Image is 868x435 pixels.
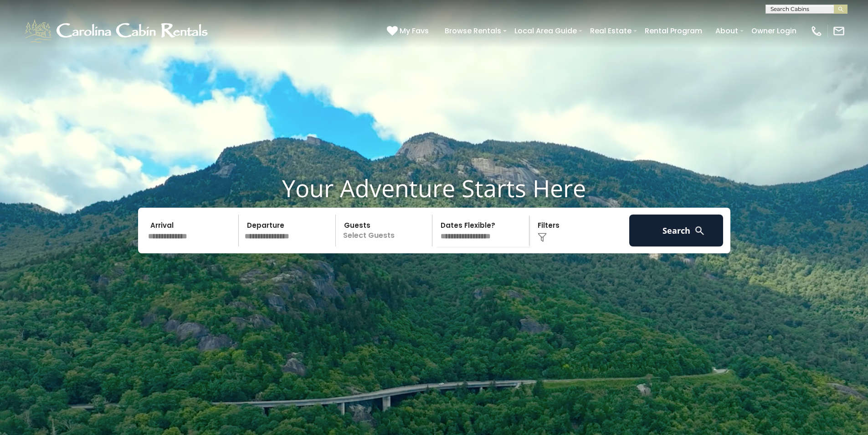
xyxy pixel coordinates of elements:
[400,25,429,37] span: My Favs
[440,23,506,39] a: Browse Rentals
[640,23,707,39] a: Rental Program
[7,174,861,202] h1: Your Adventure Starts Here
[711,23,743,39] a: About
[694,225,705,236] img: search-regular-white.png
[510,23,581,39] a: Local Area Guide
[747,23,801,39] a: Owner Login
[586,23,636,39] a: Real Estate
[810,25,823,37] img: phone-regular-white.png
[23,17,212,45] img: White-1-1-2.png
[832,25,845,37] img: mail-regular-white.png
[387,25,431,37] a: My Favs
[538,233,547,242] img: filter--v1.png
[339,215,432,246] p: Select Guests
[629,215,724,246] button: Search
